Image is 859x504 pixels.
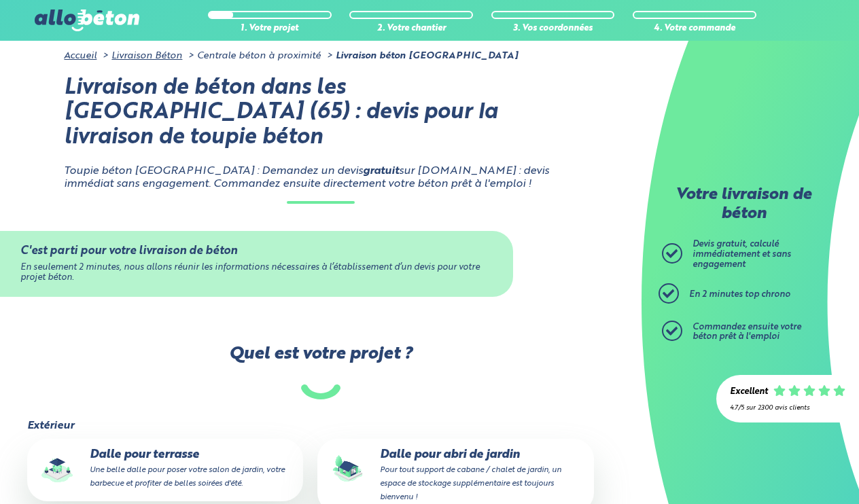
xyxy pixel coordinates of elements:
label: Quel est votre projet ? [26,344,616,399]
li: Livraison béton [GEOGRAPHIC_DATA] [323,50,518,61]
div: 1. Votre projet [208,24,332,34]
small: Une belle dalle pour poser votre salon de jardin, votre barbecue et profiter de belles soirées d'... [90,466,285,488]
legend: Extérieur [27,420,74,432]
img: final_use.values.garden_shed [327,448,370,492]
div: En seulement 2 minutes, nous allons réunir les informations nécessaires à l’établissement d’un de... [20,263,493,283]
p: Toupie béton [GEOGRAPHIC_DATA] : Demandez un devis sur [DOMAIN_NAME] : devis immédiat sans engage... [64,165,577,190]
iframe: Help widget launcher [738,451,844,489]
a: Livraison Béton [111,51,182,60]
div: 4. Votre commande [633,24,756,34]
strong: gratuit [363,166,399,177]
p: Dalle pour abri de jardin [327,448,584,503]
img: final_use.values.terrace [37,448,80,492]
small: Pour tout support de cabane / chalet de jardin, un espace de stockage supplémentaire est toujours... [380,466,561,501]
p: Dalle pour terrasse [37,448,294,490]
h1: Livraison de béton dans les [GEOGRAPHIC_DATA] (65) : devis pour la livraison de toupie béton [64,76,577,151]
div: 2. Votre chantier [349,24,473,34]
div: C'est parti pour votre livraison de béton [20,245,493,257]
img: allobéton [35,10,139,31]
div: 3. Vos coordonnées [491,24,615,34]
li: Centrale béton à proximité [185,50,321,61]
a: Accueil [64,51,97,60]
